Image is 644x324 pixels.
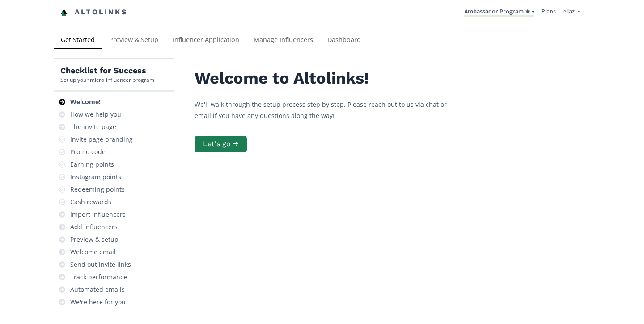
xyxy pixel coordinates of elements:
[195,69,463,88] h2: Welcome to Altolinks!
[70,260,131,269] div: Send out invite links
[102,32,165,50] a: Preview & Setup
[70,223,118,231] div: Add influencers
[542,7,556,15] a: Plans
[70,185,125,194] div: Redeeming points
[70,235,119,244] div: Preview & setup
[70,198,111,206] div: Cash rewards
[70,248,116,257] div: Welcome email
[70,147,106,156] div: Promo code
[60,76,154,84] div: Set up your micro-influencer program
[54,32,102,50] a: Get Started
[70,298,126,307] div: We're here for you
[70,135,133,144] div: Invite page branding
[60,9,68,16] img: favicon-32x32.png
[70,173,121,181] div: Instagram points
[464,7,534,17] a: Ambassador Program ★
[195,136,247,152] button: Let's go →
[60,5,127,20] a: Altolinks
[70,160,114,169] div: Earning points
[70,110,121,119] div: How we help you
[70,285,125,294] div: Automated emails
[70,122,116,131] div: The invite page
[60,65,154,76] h5: Checklist for Success
[70,273,127,282] div: Track performance
[246,32,320,50] a: Manage Influencers
[195,99,463,121] p: We'll walk through the setup process step by step. Please reach out to us via chat or email if yo...
[563,7,580,17] a: ellaz
[320,32,368,50] a: Dashboard
[563,7,575,15] span: ellaz
[70,97,101,106] div: Welcome!
[165,32,246,50] a: Influencer Application
[70,210,126,219] div: Import influencers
